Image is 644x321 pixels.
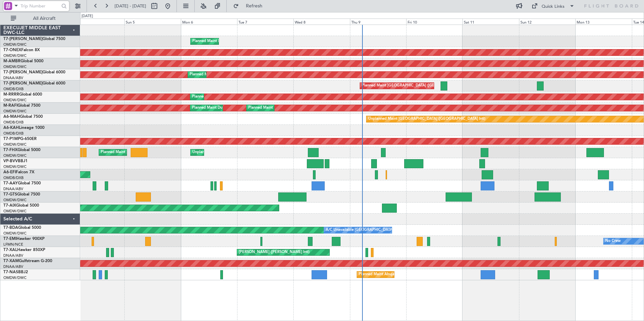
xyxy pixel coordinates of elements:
span: T7-[PERSON_NAME] [3,81,42,85]
span: A6-MAH [3,115,20,119]
div: Sun 5 [124,19,181,25]
span: T7-[PERSON_NAME] [3,70,42,74]
div: Thu 9 [350,19,406,25]
div: Mon 6 [181,19,237,25]
a: A6-MAHGlobal 7500 [3,115,43,119]
div: Planned Maint Dubai (Al Maktoum Intl) [248,103,315,113]
div: No Crew [605,236,621,246]
div: Sat 11 [462,19,519,25]
div: Planned Maint [GEOGRAPHIC_DATA] (Seletar) [101,147,180,157]
span: T7-ONEX [3,48,21,52]
input: Trip Number [21,1,59,11]
div: [PERSON_NAME] ([PERSON_NAME] Intl) [239,247,310,257]
div: Planned Maint [GEOGRAPHIC_DATA] ([GEOGRAPHIC_DATA] Intl) [362,81,474,91]
span: T7-NAS [3,270,18,274]
span: M-AMBR [3,59,21,63]
div: Unplanned Maint [GEOGRAPHIC_DATA] (Al Maktoum Intl) [192,147,292,157]
a: T7-ONEXFalcon 8X [3,48,40,52]
div: Sun 12 [519,19,575,25]
span: T7-GTS [3,192,17,197]
a: T7-[PERSON_NAME]Global 6000 [3,70,65,74]
div: Wed 8 [293,19,350,25]
div: Planned Maint Dubai (Al Maktoum Intl) [190,70,256,80]
a: T7-AIXGlobal 5000 [3,204,39,208]
a: T7-EMIHawker 900XP [3,237,44,241]
button: Refresh [230,1,270,11]
a: A6-EFIFalcon 7X [3,170,34,174]
div: Quick Links [542,3,565,10]
a: T7-AAYGlobal 7500 [3,181,41,185]
a: T7-NASBBJ2 [3,270,28,274]
a: OMDW/DWC [3,109,27,114]
a: OMDW/DWC [3,153,27,158]
div: A/C Unavailable [GEOGRAPHIC_DATA] (Al Maktoum Intl) [326,225,424,235]
a: OMDW/DWC [3,98,27,103]
span: T7-XAM [3,259,19,263]
div: Tue 7 [237,19,293,25]
button: Quick Links [528,1,578,11]
a: DNAA/ABV [3,186,23,191]
span: T7-AAY [3,181,18,185]
div: Unplanned Maint [GEOGRAPHIC_DATA] ([GEOGRAPHIC_DATA] Intl) [368,114,485,124]
a: T7-[PERSON_NAME]Global 6000 [3,81,65,85]
span: T7-[PERSON_NAME] [3,37,42,41]
a: OMDW/DWC [3,231,27,236]
span: VP-BVV [3,159,18,163]
a: DNAA/ABV [3,253,23,258]
a: T7-P1MPG-650ER [3,137,37,141]
a: OMDW/DWC [3,209,27,214]
a: LFMN/NCE [3,242,23,247]
div: Sat 4 [68,19,124,25]
div: [DATE] [82,13,93,19]
div: Planned Maint Dubai (Al Maktoum Intl) [192,103,258,113]
span: A6-KAH [3,126,19,130]
a: M-RAFIGlobal 7500 [3,104,40,108]
span: Refresh [240,4,268,8]
div: Fri 10 [406,19,462,25]
a: T7-FHXGlobal 5000 [3,148,40,152]
a: T7-GTSGlobal 7500 [3,192,40,197]
a: OMDB/DXB [3,131,24,136]
span: T7-XAL [3,248,17,252]
a: OMDW/DWC [3,275,27,280]
a: DNAA/ABV [3,264,23,269]
button: All Aircraft [7,13,73,24]
span: [DATE] - [DATE] [115,3,146,9]
span: A6-EFI [3,170,16,174]
span: M-RAFI [3,104,18,108]
a: OMDW/DWC [3,53,27,58]
a: M-RRRRGlobal 6000 [3,93,42,97]
div: Planned Maint Abuja ([PERSON_NAME] Intl) [359,270,434,280]
a: M-AMBRGlobal 5000 [3,59,43,63]
div: Mon 13 [575,19,632,25]
a: OMDW/DWC [3,64,27,69]
a: VP-BVVBBJ1 [3,159,28,163]
span: T7-AIX [3,204,16,208]
span: T7-FHX [3,148,18,152]
span: All Aircraft [18,16,71,21]
a: OMDB/DXB [3,175,24,180]
a: T7-[PERSON_NAME]Global 7500 [3,37,65,41]
a: OMDW/DWC [3,164,27,169]
span: T7-EMI [3,237,17,241]
a: T7-XALHawker 850XP [3,248,45,252]
span: T7-BDA [3,226,18,230]
span: M-RRRR [3,93,19,97]
a: T7-XAMGulfstream G-200 [3,259,52,263]
a: OMDW/DWC [3,142,27,147]
div: Planned Maint Dubai (Al Maktoum Intl) [192,92,258,102]
a: OMDW/DWC [3,42,27,47]
div: Planned Maint Dubai (Al Maktoum Intl) [192,36,259,46]
a: OMDW/DWC [3,198,27,203]
span: T7-P1MP [3,137,20,141]
a: OMDB/DXB [3,120,24,125]
a: A6-KAHLineage 1000 [3,126,44,130]
a: DNAA/ABV [3,75,23,80]
a: T7-BDAGlobal 5000 [3,226,41,230]
a: OMDB/DXB [3,86,24,92]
